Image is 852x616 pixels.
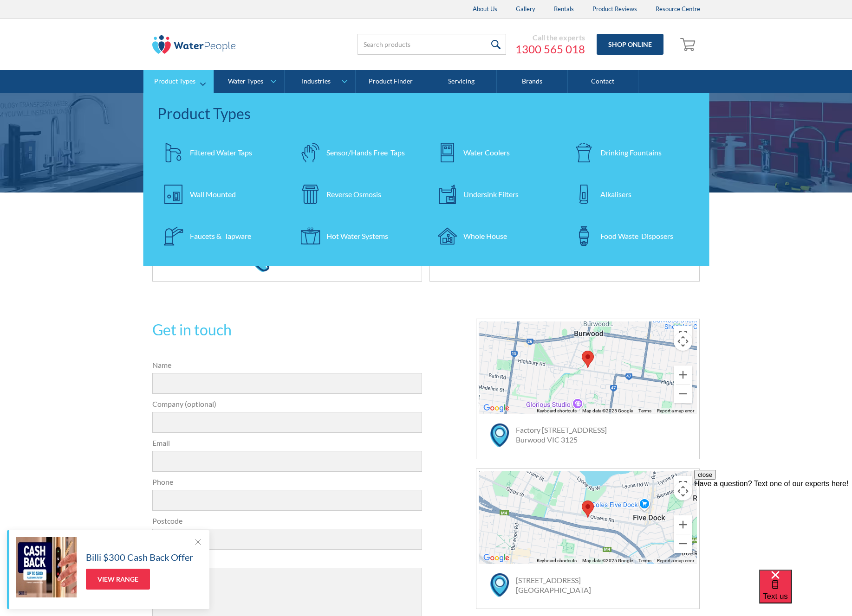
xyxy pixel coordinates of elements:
a: Shop Online [597,34,663,55]
a: Sensor/Hands Free Taps [294,136,422,169]
div: Hot Water Systems [326,231,388,242]
button: Map camera controls [674,482,692,500]
a: Water Coolers [431,136,559,169]
div: Map pin [582,500,594,518]
h5: Billi $300 Cash Back Offer [86,550,193,564]
div: Undersink Filters [463,189,519,200]
a: Faucets & Tapware [157,220,285,252]
a: Open this area in Google Maps (opens a new window) [481,402,512,414]
input: Search products [358,34,506,55]
label: Phone [152,476,423,488]
span: Map data ©2025 Google [582,558,633,563]
a: Drinking Fountains [568,136,696,169]
div: Product Types [154,77,195,85]
button: Zoom out [674,385,692,403]
h2: Get in touch [152,319,423,341]
a: Terms (opens in new tab) [638,408,651,413]
a: Report a map error [657,408,694,413]
div: Water Types [228,77,263,85]
label: Email [152,437,423,449]
a: Product Finder [356,70,426,93]
a: [STREET_ADDRESS][GEOGRAPHIC_DATA] [516,576,591,594]
div: Whole House [463,231,507,242]
a: Product Types [143,70,214,93]
a: Servicing [426,70,497,93]
iframe: podium webchat widget prompt [694,470,852,581]
a: Wall Mounted [157,178,285,211]
div: Wall Mounted [190,189,236,200]
img: Billi $300 Cash Back Offer [16,537,77,597]
img: shopping cart [680,37,698,51]
div: Water Coolers [463,147,510,158]
a: 1300 565 018 [515,42,585,56]
img: map marker icon [490,573,509,597]
label: Company (optional) [152,398,423,410]
a: Alkalisers [568,178,696,211]
button: Zoom in [674,515,692,534]
a: Hot Water Systems [294,220,422,252]
nav: Product Types [143,93,709,266]
div: Reverse Osmosis [326,189,381,200]
div: Drinking Fountains [600,147,662,158]
a: Open this area in Google Maps (opens a new window) [481,552,512,564]
label: Name [152,359,423,371]
a: Industries [285,70,355,93]
a: Terms (opens in new tab) [638,558,651,563]
a: Report a map error [657,558,694,563]
label: Message [152,554,423,565]
label: Postcode [152,515,423,526]
button: Zoom in [674,366,692,384]
div: Industries [302,77,331,85]
a: Factory [STREET_ADDRESS]Burwood VIC 3125 [516,425,607,444]
a: Open empty cart [678,33,700,56]
a: Undersink Filters [431,178,559,211]
span: Map data ©2025 Google [582,408,633,413]
button: Keyboard shortcuts [537,408,577,414]
iframe: podium webchat widget bubble [759,570,852,616]
button: Toggle fullscreen view [674,476,692,494]
div: Product Types [157,103,696,125]
div: Map pin [582,351,594,368]
a: Water Types [214,70,284,93]
button: Toggle fullscreen view [674,326,692,345]
div: Food Waste Disposers [600,231,673,242]
a: Food Waste Disposers [568,220,696,252]
div: Alkalisers [600,189,631,200]
a: Reverse Osmosis [294,178,422,211]
a: View Range [86,569,150,590]
button: Keyboard shortcuts [537,558,577,564]
button: Zoom out [674,534,692,553]
div: Faucets & Tapware [190,231,251,242]
a: Whole House [431,220,559,252]
button: Map camera controls [674,332,692,351]
img: Google [481,552,512,564]
div: Sensor/Hands Free Taps [326,147,405,158]
a: Filtered Water Taps [157,136,285,169]
div: Filtered Water Taps [190,147,252,158]
a: Brands [497,70,567,93]
img: Google [481,402,512,414]
div: Call the experts [515,33,585,42]
img: The Water People [152,35,236,54]
a: Contact [568,70,638,93]
img: map marker icon [490,423,509,447]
